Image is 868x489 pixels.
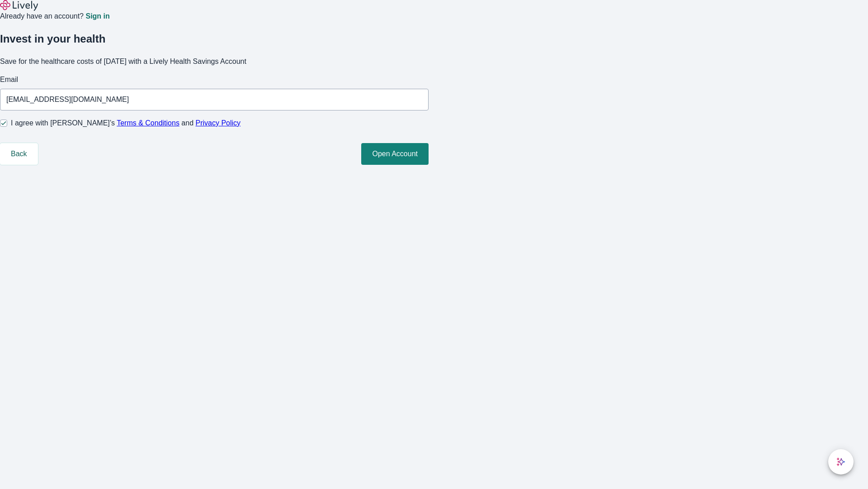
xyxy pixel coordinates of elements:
svg: Lively AI Assistant [836,457,845,466]
a: Sign in [85,13,109,20]
a: Privacy Policy [196,119,241,127]
a: Terms & Conditions [117,119,179,127]
button: chat [828,449,854,475]
span: I agree with [PERSON_NAME]’s and [11,118,241,129]
button: Open Account [361,143,429,165]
